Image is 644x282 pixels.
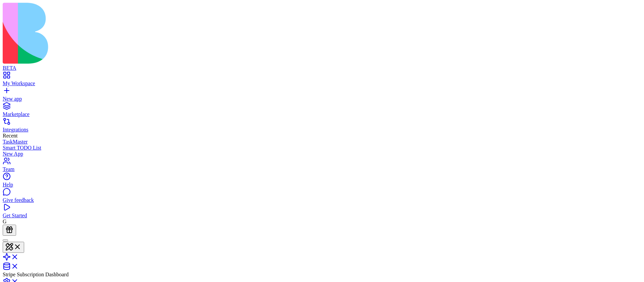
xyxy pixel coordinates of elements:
div: My Workspace [3,80,641,87]
span: Stripe Subscription Dashboard [3,272,68,277]
div: Give feedback [3,197,641,203]
a: Integrations [3,121,641,133]
a: Smart TODO List [3,145,641,151]
a: New app [3,90,641,102]
div: New app [3,96,641,102]
div: Help [3,182,641,188]
div: Team [3,166,641,172]
a: TaskMaster [3,139,641,145]
a: Help [3,176,641,188]
a: Team [3,160,641,172]
a: BETA [3,59,641,71]
a: Marketplace [3,105,641,117]
img: logo [3,3,272,64]
a: My Workspace [3,74,641,87]
span: G [3,219,7,224]
div: BETA [3,65,641,71]
a: Get Started [3,207,641,219]
span: Recent [3,133,17,138]
a: Give feedback [3,191,641,203]
div: Marketplace [3,111,641,117]
div: Integrations [3,127,641,133]
a: New App [3,151,641,157]
div: Get Started [3,213,641,219]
